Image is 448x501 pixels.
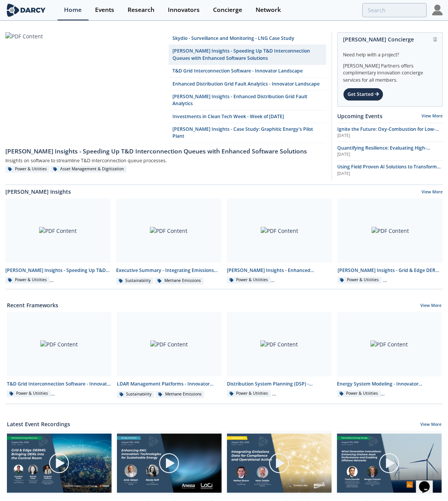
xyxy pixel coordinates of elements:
[158,452,180,474] img: play-chapters-gray.svg
[343,58,437,84] div: [PERSON_NAME] Partners offers complimentary innovation concierge services for all members.
[114,312,224,398] a: PDF Content LDAR Management Platforms - Innovator Comparison Sustainability Methane Emissions
[169,123,327,143] a: [PERSON_NAME] Insights - Case Study: Graphitic Energy's Pilot Plant
[113,198,224,285] a: PDF Content Executive Summary - Integrating Emissions Data for Compliance and Operational Action ...
[5,156,326,166] div: Insights on software to streamline T&D interconnection queue processes.
[337,433,441,493] img: Video Content
[335,198,445,285] a: PDF Content [PERSON_NAME] Insights - Grid & Edge DERMS Integration Power & Utilities
[95,7,114,13] div: Events
[337,133,443,139] div: [DATE]
[227,390,271,397] div: Power & Utilities
[156,391,204,398] div: Methane Emissions
[337,163,441,177] span: Using Field Proven AI Solutions to Transform Safety Programs
[337,381,441,387] div: Energy System Modeling - Innovator Landscape
[117,391,154,398] div: Sustainability
[227,433,331,493] img: Video Content
[337,152,443,158] div: [DATE]
[337,126,439,139] span: Ignite the Future: Oxy-Combustion for Low-Carbon Power
[227,277,271,283] div: Power & Utilities
[5,188,71,196] a: [PERSON_NAME] Insights
[337,390,381,397] div: Power & Utilities
[7,433,112,493] img: Video Content
[256,7,281,13] div: Network
[7,301,58,309] a: Recent Frameworks
[169,45,327,65] a: [PERSON_NAME] Insights - Speeding Up T&D Interconnection Queues with Enhanced Software Solutions
[5,147,326,156] div: [PERSON_NAME] Insights - Speeding Up T&D Interconnection Queues with Enhanced Software Solutions
[433,37,437,41] img: information.svg
[224,312,334,398] a: PDF Content Distribution System Planning (DSP) - Innovator Landscape Power & Utilities
[422,113,443,119] a: View More
[213,7,242,13] div: Concierge
[420,422,441,428] a: View More
[169,78,327,91] a: Enhanced Distribution Grid Fault Analytics - Innovator Landscape
[337,145,430,158] span: Quantifying Resilience: Evaluating High-Impact, Low-Frequency (HILF) Events
[337,145,443,158] a: Quantifying Resilience: Evaluating High-Impact, Low-Frequency (HILF) Events [DATE]
[337,267,443,274] div: [PERSON_NAME] Insights - Grid & Edge DERMS Integration
[432,5,443,15] img: Profile
[7,420,70,428] a: Latest Event Recordings
[343,88,383,101] div: Get Started
[422,189,443,196] a: View More
[169,32,327,45] a: Skydio - Surveillance and Monitoring - LNG Case Study
[337,277,381,283] div: Power & Utilities
[268,452,290,474] img: play-chapters-gray.svg
[117,381,222,387] div: LDAR Management Platforms - Innovator Comparison
[169,65,327,77] a: T&D Grid Interconnection Software - Innovator Landscape
[362,3,427,17] input: Advanced Search
[51,166,126,173] div: Asset Management & Digitization
[343,33,437,46] div: [PERSON_NAME] Concierge
[337,163,443,176] a: Using Field Proven AI Solutions to Transform Safety Programs [DATE]
[224,198,335,285] a: PDF Content [PERSON_NAME] Insights - Enhanced Distribution Grid Fault Analytics Power & Utilities
[7,390,51,397] div: Power & Utilities
[337,126,443,139] a: Ignite the Future: Oxy-Combustion for Low-Carbon Power [DATE]
[420,303,441,310] a: View More
[117,433,222,493] img: Video Content
[4,312,114,398] a: PDF Content T&D Grid Interconnection Software - Innovator Landscape Power & Utilities
[116,277,154,284] div: Sustainability
[155,277,203,284] div: Methane Emissions
[5,166,49,173] div: Power & Utilities
[7,381,112,387] div: T&D Grid Interconnection Software - Innovator Landscape
[334,312,444,398] a: PDF Content Energy System Modeling - Innovator Landscape Power & Utilities
[343,46,437,58] div: Need help with a project?
[5,267,111,274] div: [PERSON_NAME] Insights - Speeding Up T&D Interconnection Queues with Enhanced Software Solutions
[48,452,70,474] img: play-chapters-gray.svg
[116,267,222,274] div: Executive Summary - Integrating Emissions Data for Compliance and Operational Action
[169,110,327,123] a: Investments in Clean Tech Week - Week of [DATE]
[5,3,47,17] img: logo-wide.svg
[64,7,82,13] div: Home
[168,7,200,13] div: Innovators
[378,452,400,474] img: play-chapters-gray.svg
[3,198,113,285] a: PDF Content [PERSON_NAME] Insights - Speeding Up T&D Interconnection Queues with Enhanced Softwar...
[416,470,440,493] iframe: chat widget
[5,277,49,283] div: Power & Utilities
[337,112,382,120] a: Upcoming Events
[128,7,154,13] div: Research
[227,267,332,274] div: [PERSON_NAME] Insights - Enhanced Distribution Grid Fault Analytics
[5,143,326,156] a: [PERSON_NAME] Insights - Speeding Up T&D Interconnection Queues with Enhanced Software Solutions
[169,91,327,110] a: [PERSON_NAME] Insights - Enhanced Distribution Grid Fault Analytics
[337,171,443,177] div: [DATE]
[227,381,331,387] div: Distribution System Planning (DSP) - Innovator Landscape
